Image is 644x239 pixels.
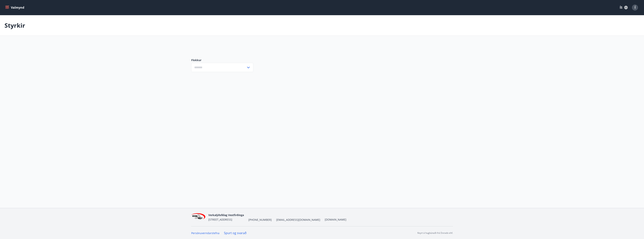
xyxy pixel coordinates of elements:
span: Í [635,5,636,10]
a: [DOMAIN_NAME] [325,218,346,221]
button: menu [5,4,26,11]
span: Verkalýðsfélag Vestfirðinga [208,213,244,217]
img: jihgzMk4dcgjRAW2aMgpbAqQEG7LZi0j9dOLAUvz.png [191,213,206,221]
span: [EMAIL_ADDRESS][DOMAIN_NAME] [276,218,320,222]
label: Flokkur [191,58,253,62]
span: [PHONE_NUMBER] [248,218,272,222]
button: Í [630,3,639,12]
span: [STREET_ADDRESS] [208,218,232,221]
p: Styrkir [5,21,25,30]
a: Persónuverndarstefna [191,231,219,235]
p: Keyrt á hugbúnaði frá Dorado ehf. [417,231,453,235]
a: Spurt og svarað [224,231,247,235]
button: ÍS [618,4,630,11]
